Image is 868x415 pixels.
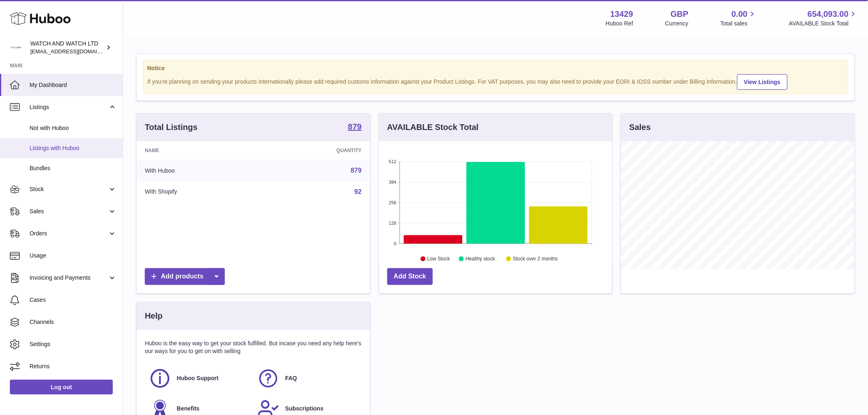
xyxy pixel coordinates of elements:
span: Subscriptions [285,405,323,413]
img: internalAdmin-13429@internal.huboo.com [10,41,22,54]
a: FAQ [257,367,357,390]
span: Benefits [177,405,199,413]
div: WATCH AND WATCH LTD [30,40,104,55]
div: Currency [665,20,689,27]
span: AVAILABLE Stock Total [789,20,858,27]
a: 879 [351,167,362,174]
span: Bundles [30,164,116,172]
span: My Dashboard [30,81,116,89]
text: 128 [389,221,396,226]
a: 92 [354,188,362,195]
span: Invoicing and Payments [30,274,108,282]
div: Huboo Ref [606,20,633,27]
span: FAQ [285,374,297,382]
text: 256 [389,200,396,205]
span: [EMAIL_ADDRESS][DOMAIN_NAME] [30,48,121,55]
span: 654,093.00 [808,9,849,20]
span: 0.00 [732,9,748,20]
h3: Sales [629,122,651,133]
div: If you're planning on sending your products internationally please add required customs informati... [147,73,844,90]
text: 0 [394,241,396,246]
strong: Notice [147,64,844,72]
text: 384 [389,180,396,185]
span: Settings [30,340,116,348]
span: Not with Huboo [30,124,116,132]
td: With Huboo [137,160,263,181]
span: Returns [30,363,116,370]
text: Healthy stock [466,256,496,262]
text: Low Stock [427,256,450,262]
span: Orders [30,230,108,237]
strong: GBP [671,9,688,20]
a: 654,093.00 AVAILABLE Stock Total [789,9,858,27]
th: Quantity [263,141,370,160]
span: Huboo Support [177,374,219,382]
span: Cases [30,296,116,304]
a: View Listings [737,74,788,90]
a: Add Stock [387,268,433,285]
p: Huboo is the easy way to get your stock fulfilled. But incase you need any help here's our ways f... [145,340,362,355]
span: Usage [30,252,116,260]
th: Name [137,141,263,160]
span: Stock [30,185,108,193]
td: With Shopify [137,181,263,203]
strong: 13429 [610,9,633,20]
span: Sales [30,207,108,215]
a: Huboo Support [149,367,249,390]
a: 0.00 Total sales [720,9,757,27]
h3: Help [145,310,162,322]
text: Stock over 2 months [513,256,557,262]
a: Log out [10,380,113,394]
a: Add products [145,268,225,285]
span: Listings [30,103,108,111]
strong: 879 [348,123,361,131]
a: 879 [348,123,361,132]
span: Listings with Huboo [30,144,116,152]
h3: Total Listings [145,122,198,133]
span: Total sales [720,20,757,27]
text: 512 [389,159,396,164]
h3: AVAILABLE Stock Total [387,122,479,133]
span: Channels [30,318,116,326]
